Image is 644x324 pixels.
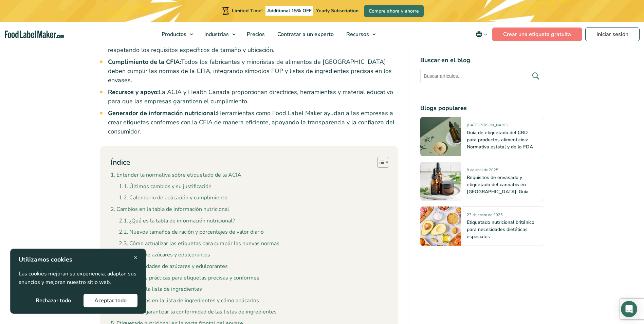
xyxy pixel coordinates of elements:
li: Herramientas como Food Label Maker ayudan a las empresas a crear etiquetas conformes con la CFIA ... [108,109,399,136]
a: Productos [155,22,197,47]
span: 8 de abril de 2025 [467,167,498,175]
strong: Generador de información nutricional: [108,109,217,117]
a: Cómo actualizar las etiquetas para cumplir las nuevas normas [119,239,279,248]
a: Formato de la lista de ingredientes [111,285,202,294]
a: Guía de etiquetado del CBD para productos alimenticios: Normativa estatal y de la FDA [467,129,533,150]
a: Últimos cambios y su justificación [119,182,211,191]
a: Calendario de aplicación y cumplimiento [119,194,227,202]
a: Buenas prácticas para etiquetas precisas y conformes [119,274,259,283]
button: Rechazar todo [25,294,82,307]
a: Etiquetado nutricional británico para necesidades dietéticas especiales [467,219,534,240]
li: Todos los fabricantes y minoristas de alimentos de [GEOGRAPHIC_DATA] deben cumplir las normas de ... [108,57,399,85]
span: Limited Time! [232,7,262,14]
a: Industrias [198,22,239,47]
button: Aceptar todo [84,294,137,307]
div: Open Intercom Messenger [621,301,637,317]
strong: Recursos y apoyo: [108,88,159,96]
a: Cómo garantizar la conformidad de las listas de ingredientes [119,308,277,317]
a: Necesidades de azúcares y edulcorantes [119,262,228,271]
p: Índice [111,157,130,168]
strong: Cumplimiento de la CFIA: [108,58,181,66]
span: Industrias [202,31,229,38]
span: Productos [160,31,187,38]
h4: Blogs populares [420,104,544,113]
a: Entender la normativa sobre etiquetado de la ACIA [111,171,241,180]
a: Requisitos de envasado y etiquetado del cannabis en [GEOGRAPHIC_DATA]: Guía [467,174,529,195]
li: La ACIA y Health Canada proporcionan directrices, herramientas y material educativo para que las ... [108,88,399,106]
span: × [134,253,137,262]
span: 27 de enero de 2025 [467,212,503,220]
a: Contratar a un experto [271,22,338,47]
span: Yearly Subscription [316,7,358,14]
a: Cambios en la lista de ingredientes y cómo aplicarlos [119,296,259,305]
span: Additional 15% OFF [265,6,313,16]
a: Nuevos tamaños de ración y porcentajes de valor diario [119,228,264,237]
a: Crear una etiqueta gratuita [492,28,582,41]
a: Toggle Table of Content [372,157,387,168]
span: [DATE][PERSON_NAME] [467,123,508,130]
a: Iniciar sesión [585,28,640,41]
strong: Utilizamos cookies [19,255,72,264]
input: Buscar artículos... [420,69,544,83]
span: Recursos [344,31,370,38]
a: ¿Qué es la tabla de información nutricional? [119,217,235,226]
p: Las cookies mejoran su experiencia, adaptan sus anuncios y mejoran nuestro sitio web. [19,270,137,287]
a: Compre ahora y ahorre [364,5,424,17]
a: Cambios en la tabla de información nutricional [111,205,229,214]
a: Etiquetado de azúcares y edulcorantes [111,251,210,259]
span: Contratar a un experto [275,31,334,38]
a: Precios [241,22,270,47]
a: Recursos [340,22,379,47]
span: Precios [245,31,265,38]
h4: Buscar en el blog [420,56,544,65]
